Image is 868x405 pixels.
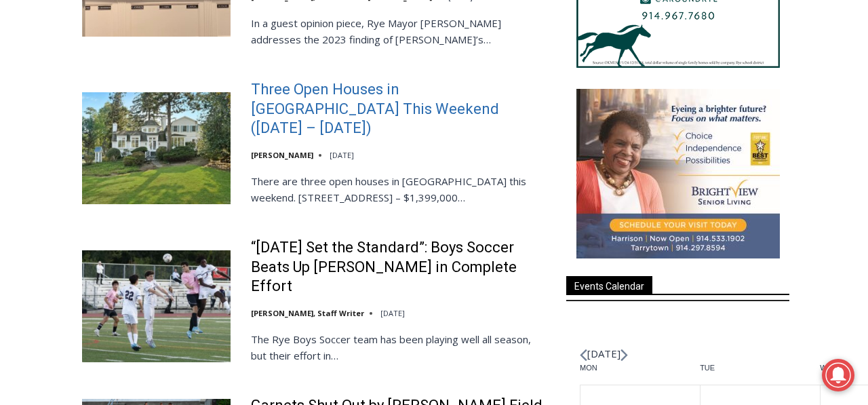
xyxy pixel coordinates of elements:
[251,331,549,364] p: The Rye Boys Soccer team has been playing well all season, but their effort in…
[342,1,641,132] div: "[PERSON_NAME] and I covered the [DATE] Parade, which was a really eye opening experience as I ha...
[251,15,549,47] p: In a guest opinion piece, Rye Mayor [PERSON_NAME] addresses the 2023 finding of [PERSON_NAME]’s…
[251,238,549,296] a: “[DATE] Set the Standard”: Boys Soccer Beats Up [PERSON_NAME] in Complete Effort
[576,89,780,258] img: Brightview Senior Living
[566,276,652,294] span: Events Calendar
[380,308,405,318] time: [DATE]
[82,92,231,204] img: Three Open Houses in Rye This Weekend (October 11 – 12)
[700,363,820,373] span: Tue
[82,250,231,362] img: “Today Set the Standard”: Boys Soccer Beats Up Pelham in Complete Effort
[251,173,549,206] p: There are three open houses in [GEOGRAPHIC_DATA] this weekend. [STREET_ADDRESS] – $1,399,000…
[580,363,700,373] span: Mon
[580,363,700,384] div: Monday
[587,345,620,363] li: [DATE]
[326,132,657,169] a: Intern @ [DOMAIN_NAME]
[251,80,549,138] a: Three Open Houses in [GEOGRAPHIC_DATA] This Weekend ([DATE] – [DATE])
[251,308,364,318] a: [PERSON_NAME], Staff Writer
[330,150,354,160] time: [DATE]
[620,349,628,362] a: Next month
[355,135,629,166] span: Intern @ [DOMAIN_NAME]
[580,349,587,362] a: Previous month
[251,150,313,160] a: [PERSON_NAME]
[700,363,820,384] div: Tuesday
